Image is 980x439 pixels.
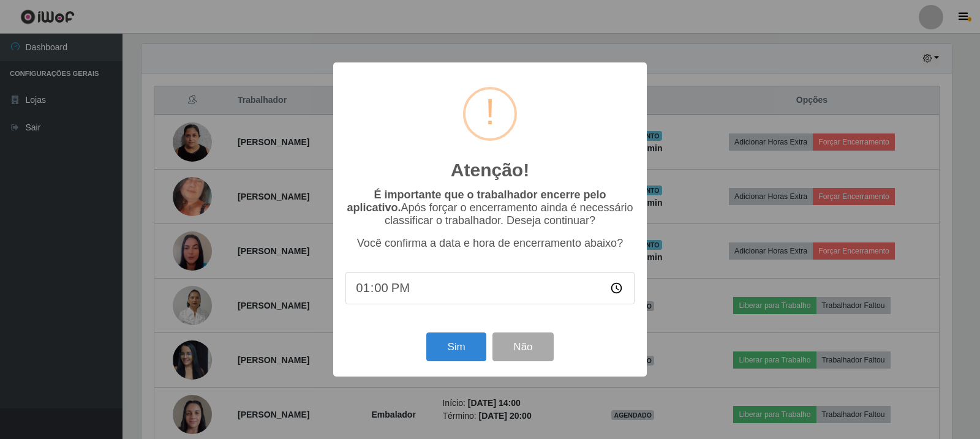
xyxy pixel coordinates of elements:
[451,159,529,181] h2: Atenção!
[492,332,553,361] button: Não
[345,237,635,250] p: Você confirma a data e hora de encerramento abaixo?
[345,189,635,227] p: Após forçar o encerramento ainda é necessário classificar o trabalhador. Deseja continuar?
[347,189,606,214] b: É importante que o trabalhador encerre pelo aplicativo.
[426,332,486,361] button: Sim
